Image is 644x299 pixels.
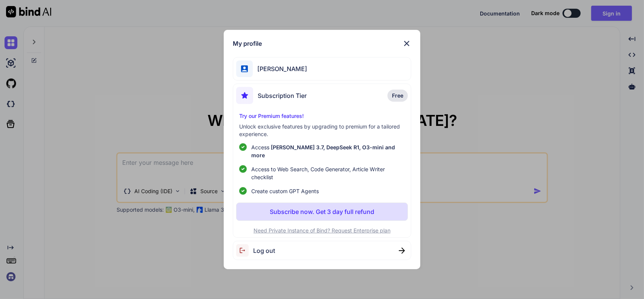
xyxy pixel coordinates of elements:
span: Free [392,92,403,99]
p: Need Private Instance of Bind? Request Enterprise plan [236,227,408,234]
img: close [399,248,405,254]
p: Access [251,143,405,159]
img: checklist [239,165,247,173]
h1: My profile [233,39,262,48]
span: [PERSON_NAME] 3.7, DeepSeek R1, O3-mini and more [251,144,395,158]
span: Access to Web Search, Code Generator, Article Writer checklist [251,165,405,181]
img: checklist [239,187,247,195]
span: [PERSON_NAME] [253,64,307,73]
span: Log out [253,246,275,255]
p: Unlock exclusive features by upgrading to premium for a tailored experience. [239,123,405,138]
span: Subscription Tier [258,91,307,100]
img: checklist [239,143,247,151]
p: Subscribe now. Get 3 day full refund [270,207,374,216]
span: Create custom GPT Agents [251,187,319,195]
img: close [402,39,411,48]
button: Subscribe now. Get 3 day full refund [236,203,408,221]
img: profile [241,65,248,73]
p: Try our Premium features! [239,112,405,120]
img: subscription [236,87,253,104]
img: logout [236,244,253,257]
